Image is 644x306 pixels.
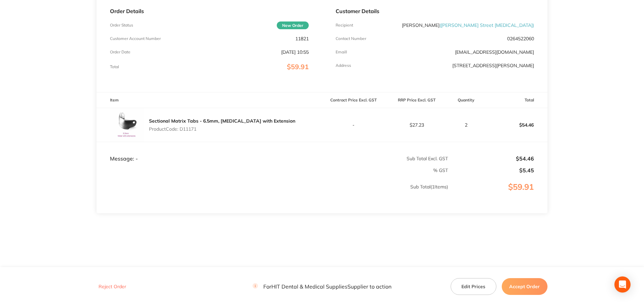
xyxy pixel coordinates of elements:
[253,283,391,290] p: For HIT Dental & Medical Supplies Supplier to action
[97,184,448,203] p: Sub Total ( 1 Items)
[440,22,534,28] span: ( [PERSON_NAME] Street [MEDICAL_DATA] )
[485,117,547,133] p: $54.46
[449,167,534,173] p: $5.45
[452,63,534,68] p: [STREET_ADDRESS][PERSON_NAME]
[295,36,309,41] p: 11821
[336,36,366,41] p: Contact Number
[385,92,448,108] th: RRP Price Excl. GST
[110,50,130,54] p: Order Date
[149,118,295,124] a: Sectional Matrix Tabs - 6.5mm, [MEDICAL_DATA] with Extension
[484,92,547,108] th: Total
[336,8,534,14] p: Customer Details
[502,278,547,295] button: Accept Order
[281,49,309,55] p: [DATE] 10:55
[110,23,133,28] p: Order Status
[110,108,144,142] img: cm42NHMxbA
[97,92,322,108] th: Item
[97,168,448,173] p: % GST
[110,36,161,41] p: Customer Account Number
[614,276,631,293] div: Open Intercom Messenger
[149,126,295,132] p: Product Code: D11171
[385,122,448,128] p: $27.23
[336,63,351,68] p: Address
[322,92,385,108] th: Contract Price Excl. GST
[97,283,128,290] button: Reject Order
[110,8,308,14] p: Order Details
[110,64,119,69] p: Total
[449,156,534,162] p: $54.46
[455,49,534,55] a: [EMAIL_ADDRESS][DOMAIN_NAME]
[336,23,353,28] p: Recipient
[336,50,347,54] p: Emaill
[323,156,448,161] p: Sub Total Excl. GST
[323,122,385,128] p: -
[277,21,309,29] span: New Order
[507,36,534,41] p: 0264522060
[448,92,484,108] th: Quantity
[449,182,547,205] p: $59.91
[451,278,496,295] button: Edit Prices
[402,23,534,28] p: [PERSON_NAME]
[287,62,309,71] span: $59.91
[449,122,484,128] p: 2
[97,142,322,162] td: Message: -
